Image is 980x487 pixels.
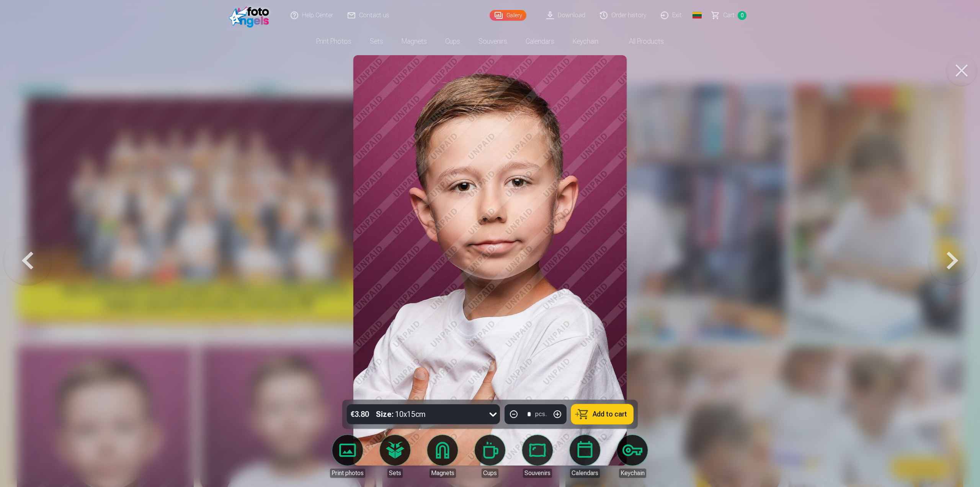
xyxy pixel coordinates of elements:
[307,31,361,52] a: Print photos
[421,435,464,478] a: Magnets
[326,435,369,478] a: Print photos
[741,12,744,18] font: 0
[332,469,364,477] font: Print photos
[506,12,522,18] font: Gallery
[490,10,526,21] a: Gallery
[558,11,585,19] font: Download
[445,37,460,45] font: Cups
[402,37,427,45] font: Magnets
[229,3,273,28] img: /fa2
[376,410,392,419] font: Size
[436,31,469,52] a: Cups
[535,410,547,418] font: pcs.
[608,31,673,52] a: All products
[672,11,682,19] font: Exit
[389,469,401,477] font: Sets
[374,435,416,478] a: Sets
[361,31,392,52] a: Sets
[621,469,645,477] font: Keychain
[370,37,383,45] font: Sets
[479,37,507,45] font: Souvenirs
[573,37,598,45] font: Keychain
[395,410,426,419] font: 10x15cm
[593,410,627,418] font: Add to cart
[524,469,550,477] font: Souvenirs
[316,37,351,45] font: Print photos
[469,435,511,478] a: Cups
[611,11,646,19] font: Order history
[516,435,559,478] a: Souvenirs
[563,435,606,478] a: Calendars
[392,31,436,52] a: Magnets
[723,11,735,19] font: Cart
[516,31,563,52] a: Calendars
[351,410,369,419] font: €3.80
[483,469,497,477] font: Cups
[359,11,389,19] font: Contact us
[572,469,598,477] font: Calendars
[629,37,664,45] font: All products
[392,410,394,419] font: :
[302,11,333,19] font: Help Center
[469,31,516,52] a: Souvenirs
[431,469,454,477] font: Magnets
[526,37,554,45] font: Calendars
[563,31,608,52] a: Keychain
[611,435,654,478] a: Keychain
[571,404,633,424] button: Add to cart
